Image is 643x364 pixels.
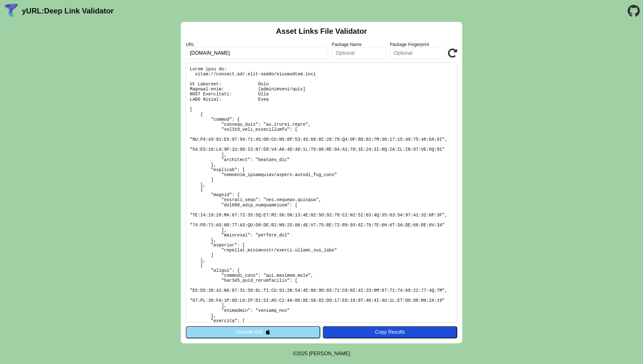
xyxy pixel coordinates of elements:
a: yURL:Deep Link Validator [22,7,114,15]
label: Package Fingerprint [390,42,444,47]
a: Michael Ibragimchayev's Personal Site [309,351,350,356]
label: Package Name [332,42,386,47]
input: Required [186,48,328,59]
img: yURL Logo [3,3,19,19]
label: URL [186,42,328,47]
div: Copy Results [326,329,454,335]
pre: Lorem ipsu do: sitam://consect.ad/.elit-seddo/eiusmodtem.inci Ut Laboreet: Dolo Magnaal-enim: [ad... [186,63,457,322]
button: Validate iOS [186,326,320,338]
span: 2025 [296,351,308,356]
button: Copy Results [323,326,457,338]
h2: Asset Links File Validator [276,27,367,36]
img: appleIcon.svg [265,329,271,335]
input: Optional [332,48,386,59]
footer: © [293,343,350,364]
input: Optional [390,48,444,59]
